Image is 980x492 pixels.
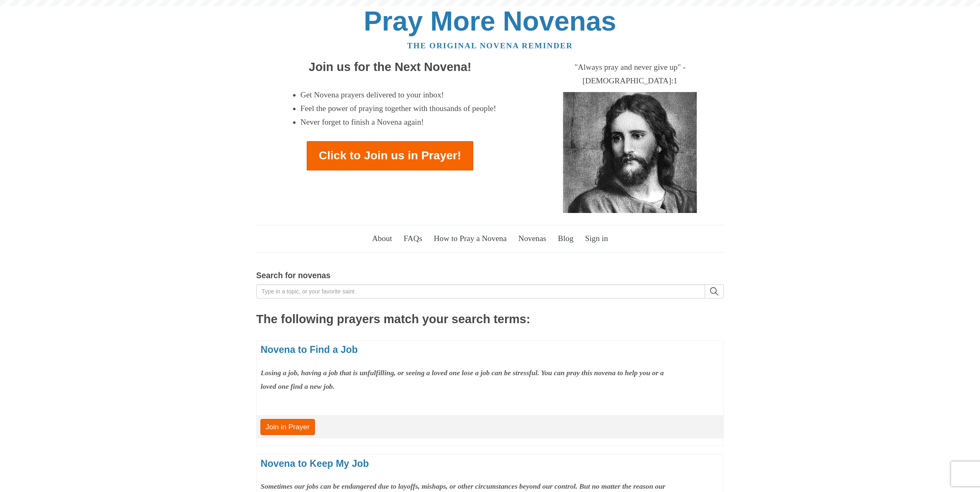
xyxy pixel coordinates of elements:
a: Sign in [580,227,613,250]
li: Feel the power of praying together with thousands of people! [300,102,496,116]
input: Type in a topic, or your favorite saint [256,284,705,298]
h2: The following prayers match your search terms: [256,313,724,326]
img: Jesus [551,92,709,213]
li: Never forget to finish a Novena again! [300,116,496,129]
div: "Always pray and never give up" - [DEMOGRAPHIC_DATA]:1 [536,61,724,88]
a: Pray More Novenas [364,6,616,36]
a: How to Pray a Novena [429,227,512,250]
a: Novena to Find a Job [261,344,358,355]
label: Search for novenas [256,269,331,282]
li: Get Novena prayers delivered to your inbox! [300,88,496,102]
a: Novena to Keep My Job [261,458,369,469]
a: Novenas [513,227,551,250]
strong: Losing a job, having a job that is unfulfilling, or seeing a loved one lose a job can be stressfu... [261,369,664,390]
a: Join in Prayer [260,419,315,435]
h2: Join us for the Next Novena! [256,61,524,74]
a: FAQs [399,227,427,250]
a: Click to Join us in Prayer! [307,141,473,170]
button: search [705,284,724,298]
a: About [367,227,397,250]
a: The original novena reminder [407,41,573,50]
a: Blog [553,227,578,250]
